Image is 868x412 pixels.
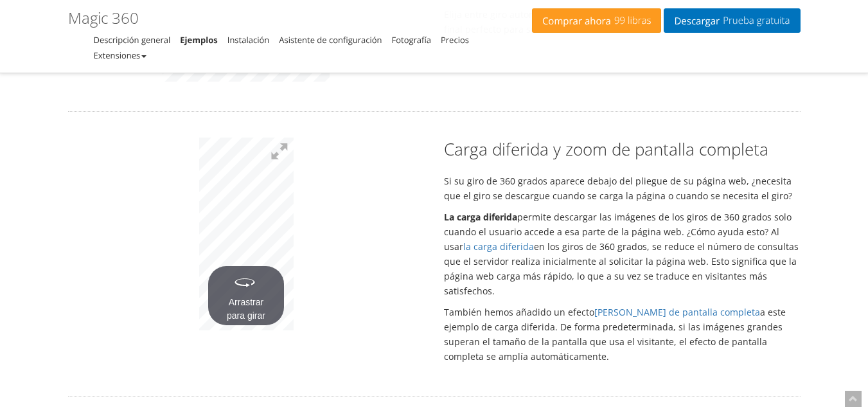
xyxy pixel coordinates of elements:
a: Precios [441,34,469,46]
a: Extensiones [94,49,147,61]
font: Comprar ahora [542,15,611,28]
font: Si su giro de 360 ​​grados aparece debajo del pliegue de su página web, ¿necesita que el giro se ... [444,175,792,202]
font: permite descargar las imágenes de los giros de 360 ​​grados solo cuando el usuario accede a esa p... [444,211,792,253]
font: 99 libras [614,14,651,27]
font: Magic 360 [68,7,139,28]
a: Fotografía [392,34,431,46]
a: Descripción general [94,34,171,46]
a: Comprar ahora99 libras [532,8,662,33]
a: DescargarPrueba gratuita [664,8,800,33]
font: en los giros de 360 ​​grados, se reduce el número de consultas que el servidor realiza inicialmen... [444,240,799,297]
a: la carga diferida [463,240,534,253]
font: Descargar [674,15,720,28]
a: Arrastrar para girar [199,138,294,330]
font: Prueba gratuita [723,14,790,27]
font: También hemos añadido un efecto [444,306,594,318]
a: Instalación [227,34,269,46]
a: [PERSON_NAME] de pantalla completa [594,306,760,318]
font: La carga diferida [444,211,517,223]
font: Carga diferida y zoom de pantalla completa [444,138,768,161]
font: Extensiones [94,49,141,61]
a: Ejemplos [180,34,217,46]
a: Asistente de configuración [279,34,382,46]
